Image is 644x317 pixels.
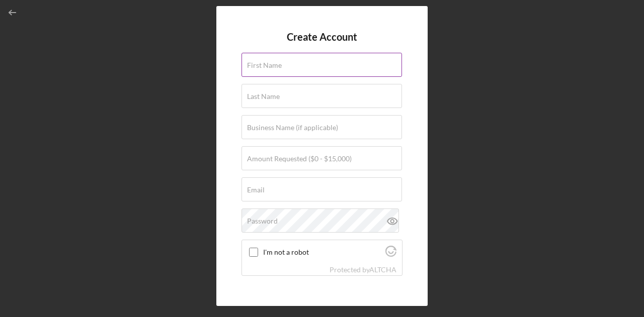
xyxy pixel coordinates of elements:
label: Business Name (if applicable) [247,124,338,132]
h4: Create Account [287,31,357,43]
label: Password [247,217,278,225]
a: Visit Altcha.org [385,250,396,258]
div: Protected by [330,266,396,274]
label: Email [247,186,265,194]
label: Last Name [247,92,280,100]
label: Amount Requested ($0 - $15,000) [247,155,352,163]
label: First Name [247,61,282,69]
label: I'm not a robot [263,248,382,256]
a: Visit Altcha.org [369,265,396,274]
